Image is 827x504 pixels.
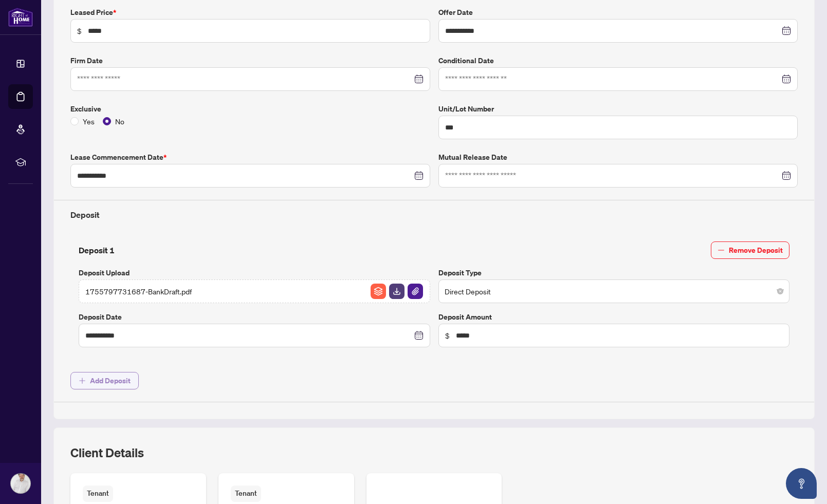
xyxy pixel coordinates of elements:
button: File Attachement [407,283,424,300]
span: Direct Deposit [445,282,784,301]
h4: Deposit 1 [79,244,115,256]
span: Remove Deposit [729,242,783,258]
label: Firm Date [70,55,430,66]
button: File Archive [370,283,387,300]
label: Lease Commencement Date [70,152,430,163]
button: File Download [389,283,405,300]
h4: Deposit [70,209,798,221]
button: Remove Deposit [711,241,789,259]
span: Add Deposit [90,372,131,389]
span: $ [445,330,450,341]
span: 1755797731687-BankDraft.pdf [85,286,192,297]
button: Open asap [786,468,817,499]
img: File Download [389,284,405,299]
span: plus [79,377,86,384]
label: Conditional Date [438,55,798,66]
span: Tenant [83,486,113,501]
img: File Attachement [408,284,423,299]
span: 1755797731687-BankDraft.pdfFile ArchiveFile DownloadFile Attachement [79,279,430,303]
label: Deposit Upload [79,267,430,278]
img: Profile Icon [11,474,30,493]
span: No [111,116,128,127]
span: Yes [79,116,99,127]
label: Mutual Release Date [438,152,798,163]
span: $ [77,25,82,36]
img: File Archive [371,284,386,299]
button: Add Deposit [70,372,139,389]
label: Exclusive [70,103,430,115]
span: close-circle [777,288,783,294]
label: Offer Date [438,7,798,18]
h2: Client Details [70,444,144,461]
label: Deposit Date [79,311,430,323]
label: Deposit Amount [438,311,790,323]
label: Leased Price [70,7,430,18]
label: Unit/Lot Number [438,103,798,115]
label: Deposit Type [438,267,790,278]
span: Tenant [231,486,261,501]
span: minus [718,247,725,254]
img: logo [8,8,33,27]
